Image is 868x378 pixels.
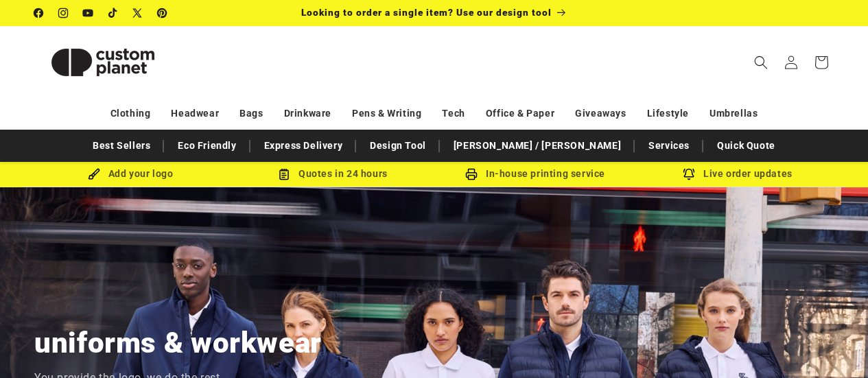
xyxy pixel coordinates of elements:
img: Order updates [683,168,695,180]
img: Brush Icon [88,168,100,180]
span: Looking to order a single item? Use our design tool [301,7,552,18]
div: Add your logo [30,165,232,182]
img: In-house printing [465,168,478,180]
a: Quick Quote [710,134,782,158]
div: Live order updates [637,165,839,182]
a: Headwear [171,102,219,126]
a: Office & Paper [486,102,554,126]
a: Express Delivery [257,134,350,158]
a: Bags [239,102,263,126]
a: Custom Planet [30,26,177,98]
summary: Search [746,47,776,78]
h2: uniforms & workwear [34,324,322,362]
div: Quotes in 24 hours [232,165,434,182]
iframe: Chat Widget [799,312,868,378]
a: Tech [442,102,465,126]
a: Pens & Writing [352,102,421,126]
a: Clothing [110,102,151,126]
img: Custom Planet [34,32,172,93]
a: Best Sellers [86,134,157,158]
a: Umbrellas [709,102,758,126]
a: Design Tool [363,134,433,158]
div: In-house printing service [434,165,637,182]
a: Lifestyle [647,102,689,126]
img: Order Updates Icon [278,168,290,180]
a: Eco Friendly [171,134,243,158]
a: Giveaways [575,102,626,126]
a: Services [642,134,696,158]
a: Drinkware [284,102,331,126]
a: [PERSON_NAME] / [PERSON_NAME] [447,134,628,158]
